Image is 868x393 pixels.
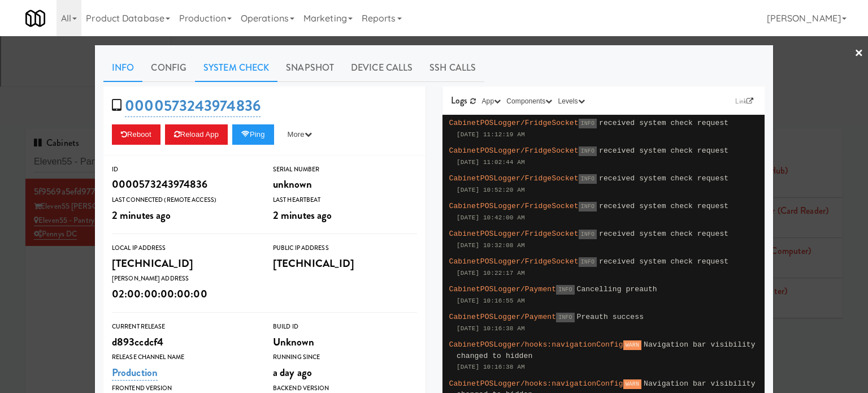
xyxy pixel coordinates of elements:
span: received system check request [599,119,728,127]
span: received system check request [599,146,728,155]
a: Link [732,96,756,107]
span: INFO [579,202,597,211]
div: ID [112,164,256,175]
span: received system check request [599,202,728,210]
div: Release Channel Name [112,352,256,363]
span: [DATE] 10:42:00 AM [457,214,525,221]
button: Components [504,96,555,107]
div: [PERSON_NAME] Address [112,273,256,284]
span: INFO [579,146,597,156]
span: CabinetPOSLogger/hooks:navigationConfig [449,379,623,388]
button: Levels [555,96,587,107]
button: Reload App [165,124,228,145]
button: More [279,124,321,145]
a: 0000573243974836 [125,95,261,117]
div: Running Since [273,352,417,363]
a: System Check [195,54,277,82]
span: [DATE] 10:22:17 AM [457,270,525,277]
div: d893ccdcf4 [112,332,256,352]
span: a day ago [273,365,312,380]
a: Production [112,365,158,381]
a: SSH Calls [421,54,484,82]
span: CabinetPOSLogger/FridgeSocket [449,119,579,127]
a: Device Calls [342,54,421,82]
span: WARN [623,340,641,350]
span: [DATE] 10:16:38 AM [457,364,525,370]
a: Info [103,54,142,82]
button: Reboot [112,124,160,145]
span: CabinetPOSLogger/hooks:navigationConfig [449,340,623,349]
img: Micromart [25,8,45,28]
a: Config [142,54,195,82]
div: 0000573243974836 [112,175,256,194]
button: Ping [232,124,274,145]
span: CabinetPOSLogger/Payment [449,313,557,321]
span: [DATE] 11:02:44 AM [457,159,525,166]
a: Snapshot [277,54,342,82]
span: Navigation bar visibility changed to hidden [457,340,756,360]
span: CabinetPOSLogger/FridgeSocket [449,174,579,183]
span: received system check request [599,257,728,266]
span: Logs [451,94,467,107]
span: INFO [556,285,574,295]
div: Last Connected (Remote Access) [112,195,256,206]
span: received system check request [599,230,728,238]
span: received system check request [599,174,728,183]
div: Unknown [273,332,417,352]
span: INFO [556,313,574,322]
span: INFO [579,257,597,267]
span: [DATE] 10:32:08 AM [457,242,525,249]
span: [DATE] 11:12:19 AM [457,131,525,138]
div: unknown [273,175,417,194]
span: WARN [623,379,641,389]
span: CabinetPOSLogger/FridgeSocket [449,257,579,266]
span: 2 minutes ago [112,208,171,223]
span: [DATE] 10:52:20 AM [457,187,525,193]
div: Last Heartbeat [273,195,417,206]
span: [DATE] 10:16:55 AM [457,297,525,304]
div: Current Release [112,321,256,332]
span: Preauth success [577,313,644,321]
span: CabinetPOSLogger/FridgeSocket [449,230,579,238]
span: INFO [579,119,597,128]
span: INFO [579,230,597,239]
a: × [854,36,863,71]
div: [TECHNICAL_ID] [112,254,256,273]
div: Serial Number [273,164,417,175]
div: Public IP Address [273,243,417,254]
span: 2 minutes ago [273,208,332,223]
span: CabinetPOSLogger/FridgeSocket [449,202,579,210]
div: Local IP Address [112,243,256,254]
button: App [479,96,504,107]
span: INFO [579,174,597,184]
div: Build Id [273,321,417,332]
span: CabinetPOSLogger/Payment [449,285,557,293]
span: [DATE] 10:16:38 AM [457,325,525,332]
div: 02:00:00:00:00:00 [112,284,256,304]
div: [TECHNICAL_ID] [273,254,417,273]
span: Cancelling preauth [577,285,657,293]
span: CabinetPOSLogger/FridgeSocket [449,146,579,155]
